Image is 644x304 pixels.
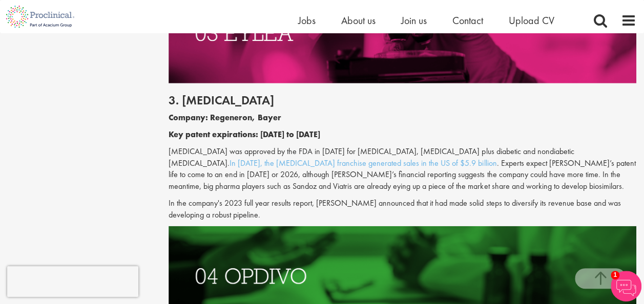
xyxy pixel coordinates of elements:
b: Key patent expirations: [DATE] to [DATE] [169,129,320,140]
b: Company: Regeneron, Bayer [169,112,281,123]
a: About us [341,14,376,27]
img: Chatbot [611,271,641,301]
span: 1 [611,271,619,279]
a: Join us [401,14,427,27]
h2: 3. [MEDICAL_DATA] [169,94,636,107]
a: In [DATE], the [MEDICAL_DATA] franchise generated sales in the US of $5.9 billion [230,158,496,168]
a: Contact [452,14,483,27]
p: [MEDICAL_DATA] was approved by the FDA in [DATE] for [MEDICAL_DATA], [MEDICAL_DATA] plus diabetic... [169,146,636,192]
p: In the company's 2023 full year results report, [PERSON_NAME] announced that it had made solid st... [169,198,636,221]
a: Jobs [298,14,316,27]
iframe: reCAPTCHA [7,266,138,297]
a: Upload CV [509,14,554,27]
